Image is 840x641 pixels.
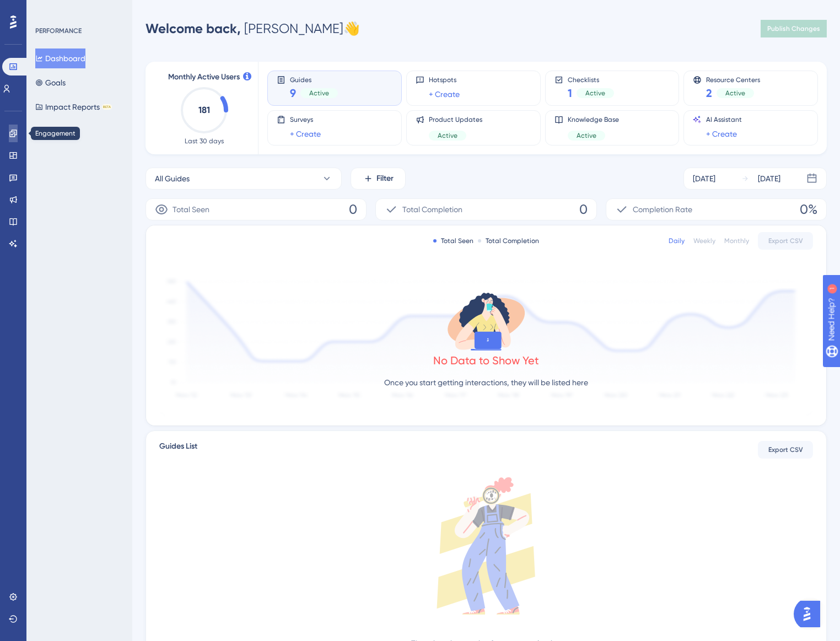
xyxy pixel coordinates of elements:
[669,236,685,245] div: Daily
[433,236,473,245] div: Total Seen
[26,3,69,16] span: Need Help?
[173,203,209,216] span: Total Seen
[168,71,240,84] span: Monthly Active Users
[758,441,813,459] button: Export CSV
[433,353,539,368] div: No Data to Show Yet
[35,26,82,35] div: PERFORMANCE
[706,115,742,124] span: AI Assistant
[794,597,827,631] iframe: UserGuiding AI Assistant Launcher
[429,88,460,101] a: + Create
[429,115,482,124] span: Product Updates
[290,76,338,83] span: Guides
[693,236,715,245] div: Weekly
[185,137,224,146] span: Last 30 days
[349,201,357,218] span: 0
[146,20,360,37] div: [PERSON_NAME] 👋
[568,76,614,83] span: Checklists
[146,168,342,190] button: All Guides
[478,236,539,245] div: Total Completion
[706,127,737,141] a: + Create
[758,232,813,250] button: Export CSV
[438,131,457,140] span: Active
[102,104,112,110] div: BETA
[693,172,715,185] div: [DATE]
[402,203,462,216] span: Total Completion
[290,127,321,141] a: + Create
[309,89,329,98] span: Active
[429,76,460,84] span: Hotspots
[155,172,190,185] span: All Guides
[768,445,803,454] span: Export CSV
[761,20,827,37] button: Publish Changes
[706,76,760,83] span: Resource Centers
[290,115,321,124] span: Surveys
[768,236,803,245] span: Export CSV
[800,201,817,218] span: 0%
[198,105,210,115] text: 181
[35,97,112,117] button: Impact ReportsBETA
[35,73,66,93] button: Goals
[384,376,588,389] p: Once you start getting interactions, they will be listed here
[579,201,588,218] span: 0
[376,172,394,185] span: Filter
[767,24,820,33] span: Publish Changes
[724,236,749,245] div: Monthly
[577,131,596,140] span: Active
[585,89,605,98] span: Active
[35,49,85,68] button: Dashboard
[159,440,197,460] span: Guides List
[633,203,692,216] span: Completion Rate
[568,85,572,101] span: 1
[706,85,712,101] span: 2
[351,168,406,190] button: Filter
[758,172,780,185] div: [DATE]
[290,85,296,101] span: 9
[568,115,619,124] span: Knowledge Base
[77,6,80,14] div: 1
[146,20,241,36] span: Welcome back,
[725,89,745,98] span: Active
